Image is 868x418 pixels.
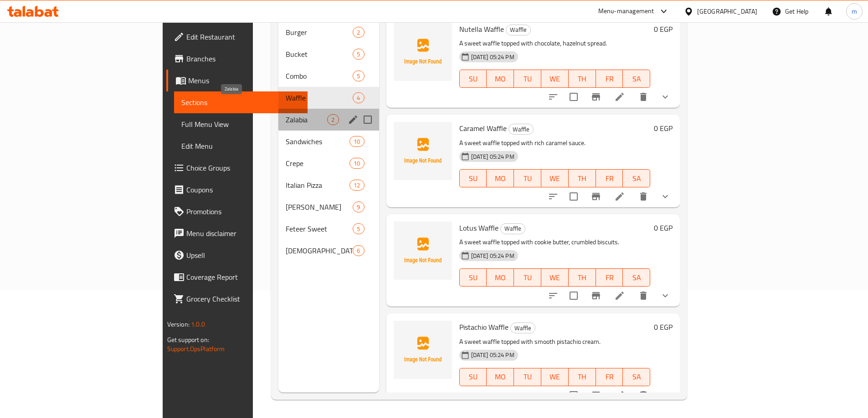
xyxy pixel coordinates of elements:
a: Promotions [166,201,308,222]
span: TU [518,271,538,284]
button: SA [623,169,650,187]
a: Edit Menu [174,135,308,157]
div: Waffle [508,124,534,135]
button: Branch-specific-item [585,186,607,207]
span: 2 [328,116,338,124]
span: SU [463,172,483,185]
span: m [852,6,857,16]
span: Menus [188,75,300,86]
span: MO [490,172,510,185]
button: SA [623,368,650,386]
span: Lotus Waffle [459,221,498,235]
span: Coupons [186,184,300,195]
button: SU [459,268,487,287]
button: Branch-specific-item [585,285,607,307]
span: TH [572,370,592,383]
button: MO [487,70,514,88]
button: sort-choices [542,384,564,406]
img: Pistachio Waffle [394,321,452,379]
span: Full Menu View [181,119,300,130]
p: A sweet waffle topped with chocolate, hazelnut spread. [459,38,651,49]
button: sort-choices [542,186,564,207]
div: items [327,114,339,125]
span: TH [572,271,592,284]
button: TU [514,268,541,287]
button: Branch-specific-item [585,86,607,108]
span: 5 [353,225,364,233]
svg: Show Choices [660,191,671,202]
span: WE [545,370,565,383]
div: Sandwiches10 [278,131,379,152]
h6: 0 EGP [654,321,673,333]
button: WE [541,268,569,287]
nav: Menu sections [278,18,379,265]
button: SU [459,70,487,88]
span: Branches [186,53,300,64]
button: delete [632,384,654,406]
img: Caramel Waffle [394,122,452,180]
span: SA [627,370,647,383]
button: delete [632,186,654,207]
span: Bucket [286,49,353,60]
h6: 0 EGP [654,23,673,35]
span: [DATE] 05:24 PM [467,152,518,161]
span: SU [463,370,483,383]
span: [DATE] 05:24 PM [467,351,518,359]
span: 5 [353,50,364,59]
button: FR [596,70,623,88]
h6: 0 EGP [654,122,673,135]
button: SU [459,169,487,187]
span: WE [545,271,565,284]
button: delete [632,285,654,307]
a: Choice Groups [166,157,308,179]
a: Edit menu item [614,290,625,301]
button: TH [569,368,596,386]
a: Coverage Report [166,266,308,288]
a: Branches [166,48,308,70]
span: Grocery Checklist [186,293,300,304]
div: items [353,71,364,81]
div: items [353,92,364,103]
span: MO [490,271,510,284]
a: Grocery Checklist [166,288,308,310]
span: 10 [350,159,364,168]
button: Branch-specific-item [585,384,607,406]
span: Select to update [564,187,583,206]
span: Crepe [286,158,349,169]
span: TH [572,172,592,185]
div: [PERSON_NAME]9 [278,196,379,218]
span: Get support on: [167,334,209,346]
div: Feteer Sweet5 [278,218,379,240]
div: items [353,49,364,60]
span: Burger [286,27,353,38]
button: show more [654,186,676,207]
span: TU [518,172,538,185]
button: MO [487,268,514,287]
span: TU [518,72,538,86]
a: Full Menu View [174,113,308,135]
a: Edit menu item [614,390,625,401]
span: Coverage Report [186,272,300,282]
button: FR [596,169,623,187]
img: Nutella Waffle [394,23,452,81]
button: delete [632,86,654,108]
span: Nutella Waffle [459,22,504,36]
span: Italian Pizza [286,180,349,191]
div: Italian Pizza12 [278,174,379,196]
button: WE [541,368,569,386]
span: 9 [353,203,364,212]
span: Waffle [506,25,530,35]
h6: 0 EGP [654,222,673,234]
span: Upsell [186,250,300,261]
span: 1.0.0 [191,318,205,330]
button: TU [514,169,541,187]
span: SA [627,271,647,284]
span: Edit Restaurant [186,31,300,42]
span: FR [600,370,620,383]
span: TH [572,72,592,86]
span: Feteer Sweet [286,223,353,234]
button: sort-choices [542,285,564,307]
div: Waffle [500,223,525,234]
